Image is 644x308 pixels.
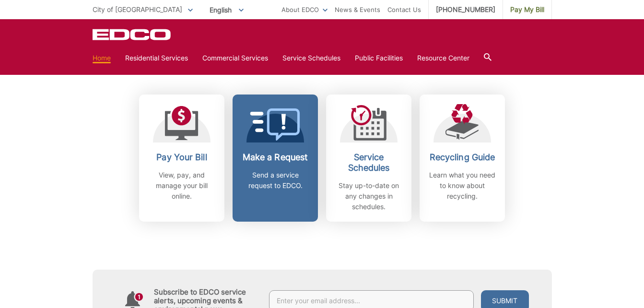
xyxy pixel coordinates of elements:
[335,4,380,15] a: News & Events
[420,95,505,222] a: Recycling Guide Learn what you need to know about recycling.
[427,170,498,201] p: Learn what you need to know about recycling.
[326,95,411,222] a: Service Schedules Stay up-to-date on any changes in schedules.
[202,2,251,18] span: English
[93,29,172,40] a: EDCD logo. Return to the homepage.
[355,53,403,63] a: Public Facilities
[93,53,111,63] a: Home
[139,95,224,222] a: Pay Your Bill View, pay, and manage your bill online.
[146,152,217,163] h2: Pay Your Bill
[240,170,311,191] p: Send a service request to EDCO.
[146,170,217,201] p: View, pay, and manage your bill online.
[125,53,188,63] a: Residential Services
[333,152,404,173] h2: Service Schedules
[240,152,311,163] h2: Make a Request
[427,152,498,163] h2: Recycling Guide
[233,95,318,222] a: Make a Request Send a service request to EDCO.
[417,53,469,63] a: Resource Center
[510,4,544,15] span: Pay My Bill
[202,53,268,63] a: Commercial Services
[333,180,404,212] p: Stay up-to-date on any changes in schedules.
[387,4,421,15] a: Contact Us
[93,5,182,13] span: City of [GEOGRAPHIC_DATA]
[281,4,328,15] a: About EDCO
[282,53,340,63] a: Service Schedules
